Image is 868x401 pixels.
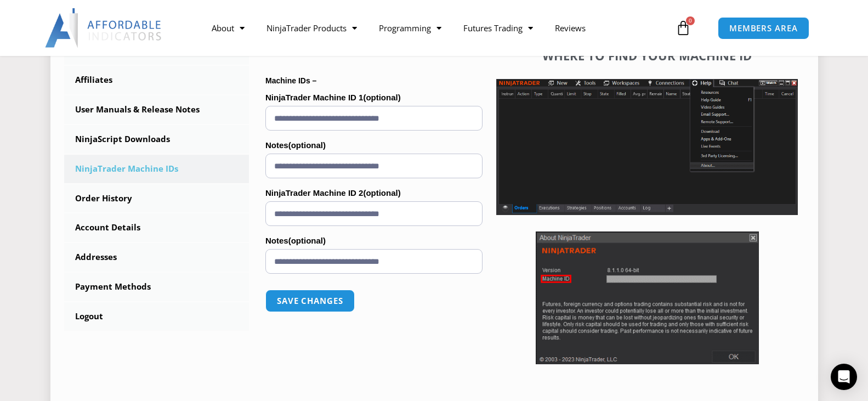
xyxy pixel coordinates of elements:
[368,15,452,41] a: Programming
[256,15,368,41] a: NinjaTrader Products
[536,231,759,364] img: Screenshot 2025-01-17 114931 | Affordable Indicators – NinjaTrader
[265,290,355,312] button: Save changes
[265,233,483,249] label: Notes
[265,76,316,85] strong: Machine IDs –
[64,36,249,330] nav: Account pages
[265,89,483,106] label: NinjaTrader Machine ID 1
[363,188,400,197] span: (optional)
[64,302,249,331] a: Logout
[288,236,326,245] span: (optional)
[265,43,483,57] h4: Machine ID Licensing
[686,16,695,25] span: 0
[201,15,256,41] a: About
[64,125,249,154] a: NinjaScript Downloads
[201,15,673,41] nav: Menu
[64,213,249,242] a: Account Details
[729,24,798,32] span: MEMBERS AREA
[496,79,798,215] img: Screenshot 2025-01-17 1155544 | Affordable Indicators – NinjaTrader
[544,15,597,41] a: Reviews
[45,8,163,48] img: LogoAI | Affordable Indicators – NinjaTrader
[64,155,249,183] a: NinjaTrader Machine IDs
[831,364,857,390] div: Open Intercom Messenger
[265,137,483,154] label: Notes
[64,243,249,272] a: Addresses
[64,273,249,301] a: Payment Methods
[64,66,249,94] a: Affiliates
[718,17,809,39] a: MEMBERS AREA
[452,15,544,41] a: Futures Trading
[363,93,400,102] span: (optional)
[288,140,326,150] span: (optional)
[64,184,249,213] a: Order History
[265,185,483,201] label: NinjaTrader Machine ID 2
[659,12,707,44] a: 0
[64,95,249,124] a: User Manuals & Release Notes
[496,48,798,63] h4: Where to find your Machine ID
